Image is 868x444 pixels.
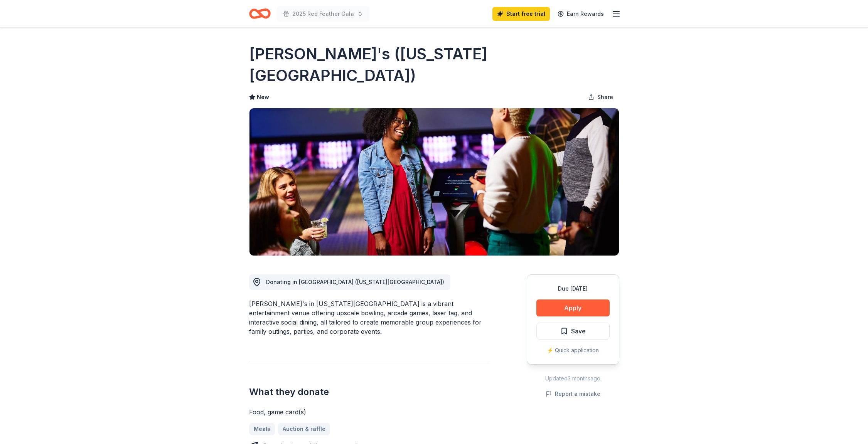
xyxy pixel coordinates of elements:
[597,92,613,102] span: Share
[266,279,444,285] span: Donating in [GEOGRAPHIC_DATA] ([US_STATE][GEOGRAPHIC_DATA])
[536,284,610,293] div: Due [DATE]
[536,346,610,355] div: ⚡️ Quick application
[571,326,586,336] span: Save
[249,423,275,435] a: Meals
[292,9,354,18] span: 2025 Red Feather Gala
[257,92,269,102] span: New
[553,7,608,21] a: Earn Rewards
[249,43,619,86] h1: [PERSON_NAME]'s ([US_STATE][GEOGRAPHIC_DATA])
[492,7,550,21] a: Start free trial
[249,299,490,336] div: [PERSON_NAME]'s in [US_STATE][GEOGRAPHIC_DATA] is a vibrant entertainment venue offering upscale ...
[536,299,610,316] button: Apply
[249,407,490,417] div: Food, game card(s)
[277,6,369,22] button: 2025 Red Feather Gala
[582,89,619,105] button: Share
[249,386,490,398] h2: What they donate
[249,108,619,256] img: Image for Andy B's (Oklahoma City)
[527,374,619,383] div: Updated 3 months ago
[536,323,610,340] button: Save
[278,423,330,435] a: Auction & raffle
[249,5,271,23] a: Home
[546,389,600,399] button: Report a mistake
